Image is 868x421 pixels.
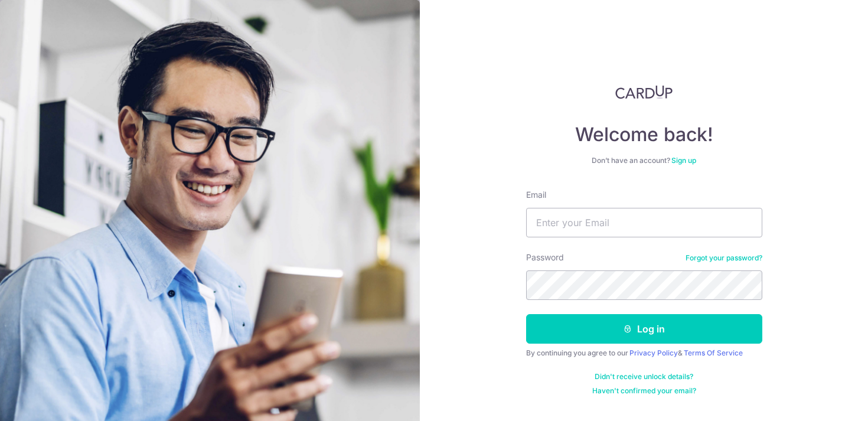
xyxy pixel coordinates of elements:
a: Haven't confirmed your email? [592,386,696,396]
a: Sign up [671,156,696,165]
h4: Welcome back! [526,123,762,146]
input: Enter your Email [526,208,762,237]
a: Terms Of Service [684,348,743,357]
a: Didn't receive unlock details? [595,372,693,381]
img: CardUp Logo [615,85,673,99]
label: Email [526,189,546,201]
div: By continuing you agree to our & [526,348,762,358]
a: Forgot your password? [686,253,762,263]
div: Don’t have an account? [526,156,762,165]
button: Log in [526,314,762,344]
label: Password [526,252,564,263]
a: Privacy Policy [629,348,678,357]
